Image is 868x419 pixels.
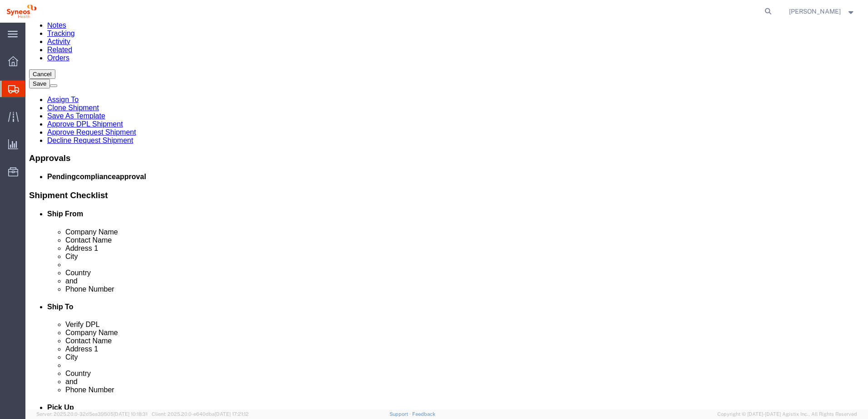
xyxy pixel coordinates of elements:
iframe: FS Legacy Container [25,23,868,409]
span: [DATE] 17:21:12 [215,411,249,417]
a: Support [390,411,412,417]
button: [PERSON_NAME] [789,6,856,17]
a: Feedback [412,411,435,417]
span: Client: 2025.20.0-e640dba [152,411,249,417]
span: Server: 2025.20.0-32d5ea39505 [36,411,148,417]
img: logo [6,5,37,18]
span: Copyright © [DATE]-[DATE] Agistix Inc., All Rights Reserved [717,410,857,418]
span: [DATE] 10:18:31 [113,411,148,417]
span: Natan Tateishi [789,6,841,16]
